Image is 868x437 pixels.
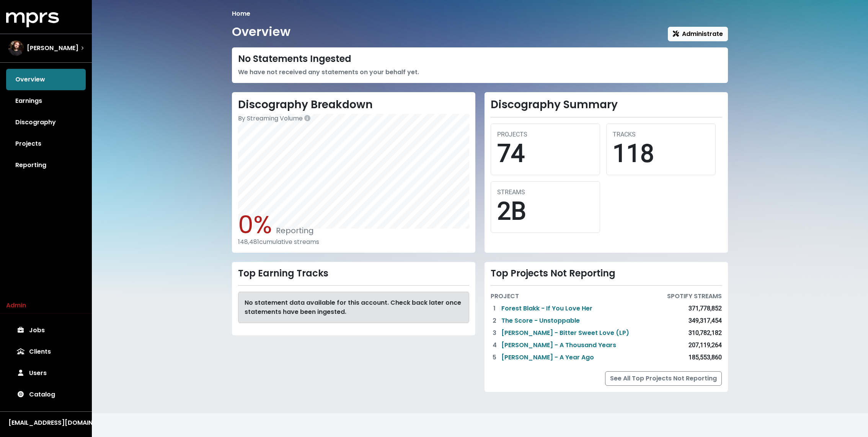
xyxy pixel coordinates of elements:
[27,44,78,53] span: [PERSON_NAME]
[497,130,594,139] div: PROJECTS
[491,328,498,338] div: 3
[491,268,722,279] div: Top Projects Not Reporting
[613,139,709,169] div: 118
[501,304,592,313] a: Forest Blakk - If You Love Her
[6,112,86,133] a: Discography
[491,98,722,111] h2: Discography Summary
[501,328,629,338] a: [PERSON_NAME] - Bitter Sweet Love (LP)
[232,24,290,39] h1: Overview
[238,292,469,323] div: No statement data available for this account. Check back later once statements have been ingested.
[491,304,498,313] div: 1
[238,114,303,123] span: By Streaming Volume
[6,341,86,362] a: Clients
[6,384,86,405] a: Catalog
[673,29,723,38] span: Administrate
[689,316,722,325] div: 349,317,454
[501,353,594,362] a: [PERSON_NAME] - A Year Ago
[667,292,722,301] div: SPOTIFY STREAMS
[689,341,722,350] div: 207,119,264
[6,90,86,112] a: Earnings
[501,316,580,325] a: The Score - Unstoppable
[238,54,722,65] div: No Statements Ingested
[238,68,722,77] div: We have not received any statements on your behalf yet.
[238,238,469,245] div: 148,481 cumulative streams
[491,341,498,350] div: 4
[613,130,709,139] div: TRACKS
[491,292,519,301] div: PROJECT
[491,353,498,362] div: 5
[689,304,722,313] div: 371,778,852
[8,41,24,56] img: The selected account / producer
[6,320,86,341] a: Jobs
[605,371,722,386] a: See All Top Projects Not Reporting
[272,225,314,236] span: Reporting
[689,353,722,362] div: 185,553,860
[689,328,722,338] div: 310,782,182
[497,139,594,169] div: 74
[232,9,250,18] li: Home
[6,154,86,176] a: Reporting
[497,197,594,226] div: 2B
[6,418,86,428] button: [EMAIL_ADDRESS][DOMAIN_NAME]
[6,362,86,384] a: Users
[232,9,728,18] nav: breadcrumb
[8,418,83,427] div: [EMAIL_ADDRESS][DOMAIN_NAME]
[238,98,469,111] h2: Discography Breakdown
[238,208,272,242] span: 0%
[501,341,616,350] a: [PERSON_NAME] - A Thousand Years
[497,188,594,197] div: STREAMS
[668,27,728,41] button: Administrate
[238,268,469,279] div: Top Earning Tracks
[491,316,498,325] div: 2
[6,133,86,154] a: Projects
[6,15,59,24] a: mprs logo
